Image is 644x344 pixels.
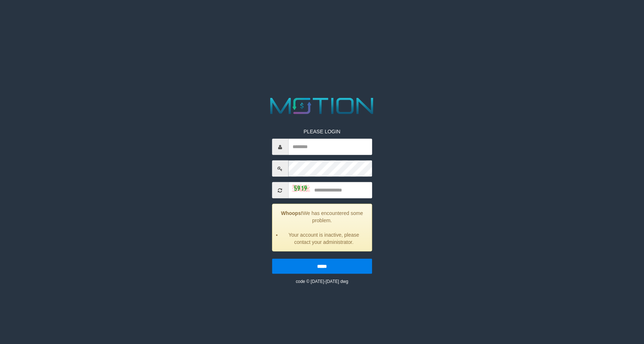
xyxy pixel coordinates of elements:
[272,204,372,251] div: We has encountered some problem.
[281,231,366,246] li: Your account is inactive, please contact your administrator.
[292,185,310,192] img: captcha
[265,95,378,117] img: MOTION_logo.png
[296,279,348,284] small: code © [DATE]-[DATE] dwg
[272,128,372,135] p: PLEASE LOGIN
[281,210,303,216] strong: Whoops!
